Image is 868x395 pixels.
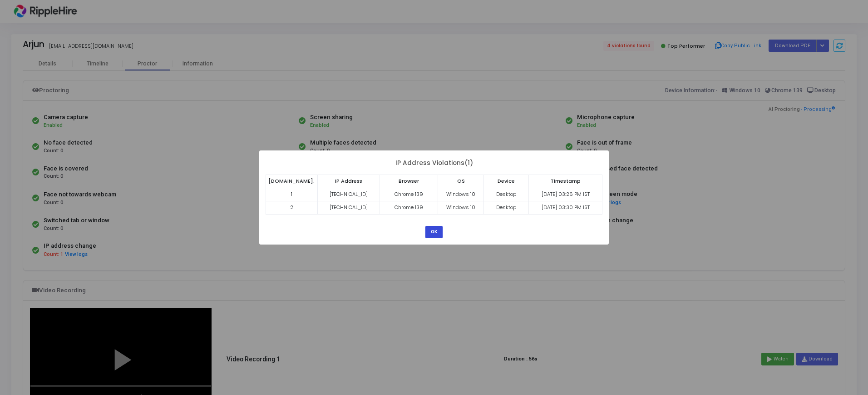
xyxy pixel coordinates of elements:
[438,188,484,201] td: Windows 10
[266,157,603,167] div: IP Address Violations(1)
[380,201,438,214] td: Chrome 139
[380,175,438,188] th: Browser
[380,188,438,201] td: Chrome 139
[529,201,602,214] td: [DATE] 03:30 PM IST
[529,175,602,188] th: Timestamp
[317,201,380,214] td: [TECHNICAL_ID]
[266,175,317,188] th: [DOMAIN_NAME].
[483,201,528,214] td: Desktop
[438,175,484,188] th: OS
[317,188,380,201] td: [TECHNICAL_ID]
[483,175,528,188] th: Device
[425,226,443,238] button: OK
[529,188,602,201] td: [DATE] 03:26 PM IST
[266,188,317,201] td: 1
[438,201,484,214] td: Windows 10
[266,201,317,214] td: 2
[483,188,528,201] td: Desktop
[317,175,380,188] th: IP Address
